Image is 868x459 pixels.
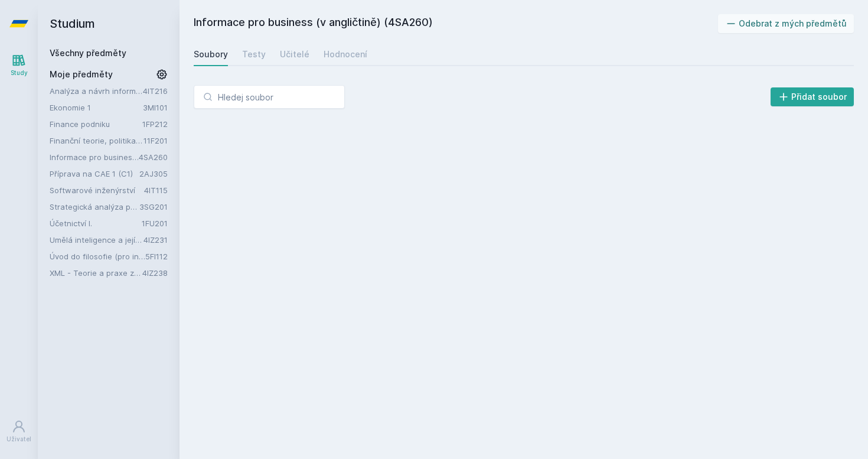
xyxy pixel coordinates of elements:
a: Učitelé [280,43,309,66]
a: Účetnictví I. [50,217,142,229]
a: Strategická analýza pro informatiky a statistiky [50,201,139,213]
a: 3SG201 [139,202,168,211]
a: 4IT216 [143,86,168,96]
a: 4IT115 [144,185,168,195]
a: Ekonomie 1 [50,102,143,113]
button: Odebrat z mých předmětů [718,14,854,33]
a: 4SA260 [139,152,168,162]
div: Study [11,69,28,77]
button: Přidat soubor [771,87,854,106]
a: Umělá inteligence a její aplikace [50,234,143,246]
a: 11F201 [143,136,168,145]
a: Uživatel [2,414,35,450]
a: 1FU201 [142,219,168,228]
a: 3MI101 [143,103,168,112]
a: 4IZ238 [142,268,168,278]
div: Uživatel [6,435,31,444]
a: 1FP212 [142,119,168,129]
div: Učitelé [280,48,309,60]
a: Úvod do filosofie (pro informatiky) [50,250,145,262]
a: Softwarové inženýrství [50,184,144,196]
div: Soubory [194,48,228,60]
a: XML - Teorie a praxe značkovacích jazyků [50,267,142,279]
a: Analýza a návrh informačních systémů [50,85,143,97]
span: Moje předměty [50,69,113,80]
a: Finanční teorie, politika a instituce [50,135,143,147]
input: Hledej soubor [194,85,345,109]
div: Hodnocení [324,48,367,60]
a: Informace pro business (v angličtině) [50,151,139,163]
a: Příprava na CAE 1 (C1) [50,168,139,180]
div: Testy [242,48,266,60]
a: Všechny předměty [50,48,126,58]
a: 5FI112 [145,252,168,261]
a: Study [2,47,35,83]
a: Testy [242,43,266,66]
a: Soubory [194,43,228,66]
h2: Informace pro business (v angličtině) (4SA260) [194,14,718,33]
a: Finance podniku [50,118,142,130]
a: 4IZ231 [143,235,168,245]
a: 2AJ305 [139,169,168,178]
a: Hodnocení [324,43,367,66]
